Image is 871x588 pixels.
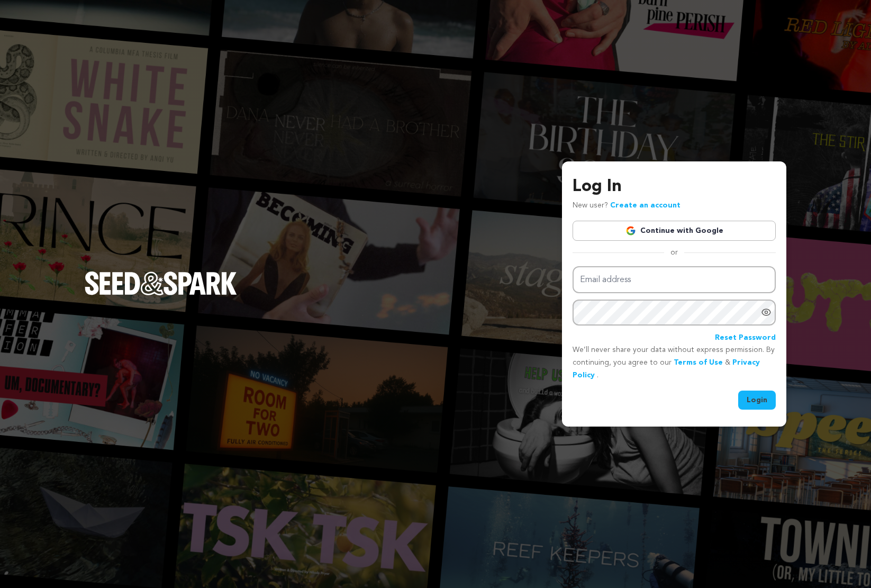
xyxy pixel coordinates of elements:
[610,202,681,209] a: Create an account
[573,221,776,241] a: Continue with Google
[674,359,723,366] a: Terms of Use
[664,247,684,258] span: or
[573,344,776,382] p: We’ll never share your data without express permission. By continuing, you agree to our & .
[625,225,636,236] img: Google logo
[573,200,681,212] p: New user?
[573,359,760,379] a: Privacy Policy
[573,174,776,200] h3: Log In
[573,266,776,293] input: Email address
[738,391,776,410] button: Login
[761,307,772,318] a: Show password as plain text. Warning: this will display your password on the screen.
[85,272,237,316] a: Seed&Spark Homepage
[715,332,776,345] a: Reset Password
[85,272,237,295] img: Seed&Spark Logo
